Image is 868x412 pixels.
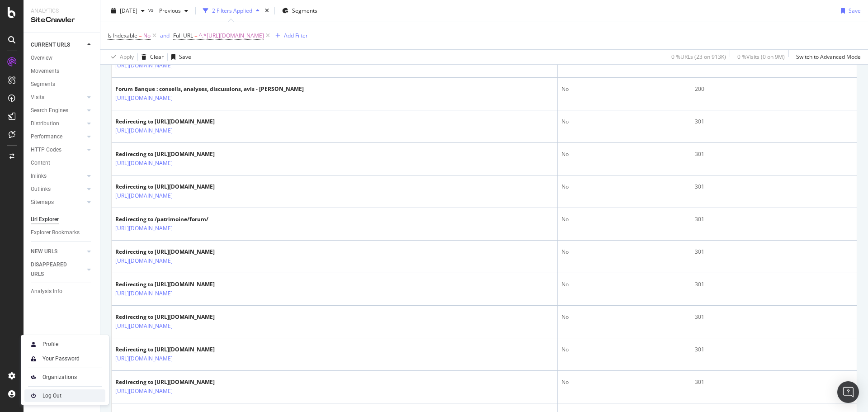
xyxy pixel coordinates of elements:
[31,40,70,50] div: CURRENT URLS
[179,53,191,61] div: Save
[561,215,688,223] div: No
[671,53,726,61] div: 0 % URLs ( 23 on 913K )
[24,371,105,384] a: Organizations
[42,341,58,348] div: Profile
[150,53,164,61] div: Clear
[28,339,39,350] img: Xx2yTbCeVcdxHMdxHOc+8gctb42vCocUYgAAAABJRU5ErkJggg==
[31,260,85,279] a: DISAPPEARED URLS
[160,31,170,40] button: and
[212,7,252,14] div: 2 Filters Applied
[173,32,193,39] span: Full URL
[115,118,215,126] div: Redirecting to [URL][DOMAIN_NAME]
[24,389,105,402] a: Log Out
[28,353,39,364] img: tUVSALn78D46LlpAY8klYZqgKwTuBm2K29c6p1XQNDCsM0DgKSSoAXXevcAwljcHBINEg0LrUEktgcYYD5sVUphq1JigPmkfB...
[31,80,94,89] a: Segments
[31,228,80,237] div: Explorer Bookmarks
[115,191,173,200] a: [URL][DOMAIN_NAME]
[31,145,85,155] a: HTTP Codes
[31,40,85,50] a: CURRENT URLS
[31,93,44,102] div: Visits
[194,32,198,39] span: =
[837,381,859,403] div: Open Intercom Messenger
[115,280,215,289] div: Redirecting to [URL][DOMAIN_NAME]
[31,53,52,63] div: Overview
[31,247,85,256] a: NEW URLS
[31,15,93,25] div: SiteCrawler
[561,313,688,321] div: No
[156,7,181,14] span: Previous
[31,215,94,224] a: Url Explorer
[31,119,85,128] a: Distribution
[108,4,148,18] button: [DATE]
[115,183,215,191] div: Redirecting to [URL][DOMAIN_NAME]
[115,313,215,321] div: Redirecting to [URL][DOMAIN_NAME]
[849,7,861,14] div: Save
[695,248,853,256] div: 301
[115,256,173,265] a: [URL][DOMAIN_NAME]
[31,66,94,76] a: Movements
[31,119,59,128] div: Distribution
[31,198,54,207] div: Sitemaps
[115,387,173,396] a: [URL][DOMAIN_NAME]
[168,50,191,64] button: Save
[31,158,50,168] div: Content
[31,106,68,115] div: Search Engines
[31,106,85,115] a: Search Engines
[31,215,59,224] div: Url Explorer
[284,32,308,39] div: Add Filter
[31,132,62,142] div: Performance
[31,185,85,194] a: Outlinks
[31,132,85,142] a: Performance
[31,287,94,296] a: Analysis Info
[115,224,173,233] a: [URL][DOMAIN_NAME]
[120,7,137,14] span: 2025 Aug. 8th
[561,85,688,93] div: No
[115,126,173,135] a: [URL][DOMAIN_NAME]
[695,280,853,289] div: 301
[31,7,93,15] div: Analytics
[695,313,853,321] div: 301
[115,61,173,70] a: [URL][DOMAIN_NAME]
[42,392,61,399] div: Log Out
[139,32,142,39] span: =
[695,215,853,223] div: 301
[31,80,55,89] div: Segments
[115,85,304,93] div: Forum Banque : conseils, analyses, discussions, avis - [PERSON_NAME]
[160,32,170,39] div: and
[148,6,156,14] span: vs
[199,4,263,18] button: 2 Filters Applied
[793,50,861,64] button: Switch to Advanced Mode
[31,53,94,63] a: Overview
[561,346,688,354] div: No
[28,390,39,401] img: prfnF3csMXgAAAABJRU5ErkJggg==
[263,6,271,15] div: times
[561,280,688,289] div: No
[292,7,317,14] span: Segments
[695,85,853,93] div: 200
[24,352,105,365] a: Your Password
[143,29,151,42] span: No
[115,378,215,386] div: Redirecting to [URL][DOMAIN_NAME]
[31,158,94,168] a: Content
[31,185,51,194] div: Outlinks
[31,171,85,181] a: Inlinks
[695,346,853,354] div: 301
[695,183,853,191] div: 301
[115,289,173,298] a: [URL][DOMAIN_NAME]
[28,372,39,383] img: AtrBVVRoAgWaAAAAAElFTkSuQmCC
[199,29,264,42] span: ^.*[URL][DOMAIN_NAME]
[42,374,77,381] div: Organizations
[42,355,80,362] div: Your Password
[695,378,853,386] div: 301
[115,248,215,256] div: Redirecting to [URL][DOMAIN_NAME]
[115,346,215,354] div: Redirecting to [URL][DOMAIN_NAME]
[31,247,57,256] div: NEW URLS
[31,66,59,76] div: Movements
[561,248,688,256] div: No
[695,118,853,126] div: 301
[108,32,137,39] span: Is Indexable
[31,260,76,279] div: DISAPPEARED URLS
[796,53,861,61] div: Switch to Advanced Mode
[561,118,688,126] div: No
[31,287,62,296] div: Analysis Info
